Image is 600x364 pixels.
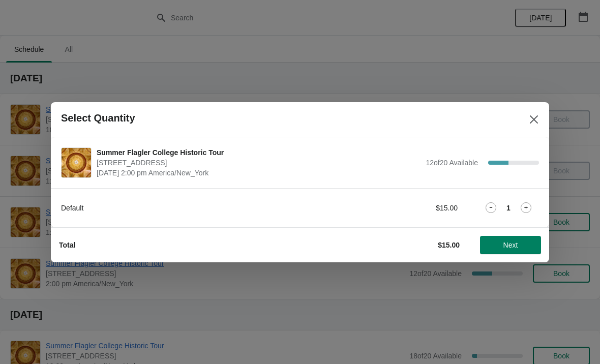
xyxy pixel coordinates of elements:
span: Next [503,241,518,249]
span: 12 of 20 Available [426,159,478,167]
h2: Select Quantity [61,112,135,124]
strong: 1 [506,203,511,213]
button: Close [525,110,543,129]
div: $15.00 [364,203,458,213]
span: Summer Flagler College Historic Tour [97,147,421,158]
span: [STREET_ADDRESS] [97,158,421,168]
strong: Total [59,241,75,249]
button: Next [480,236,541,254]
span: [DATE] 2:00 pm America/New_York [97,168,421,178]
div: Default [61,203,343,213]
img: Summer Flagler College Historic Tour | 74 King Street, St. Augustine, FL, USA | August 14 | 2:00 ... [62,148,91,177]
strong: $15.00 [438,241,460,249]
